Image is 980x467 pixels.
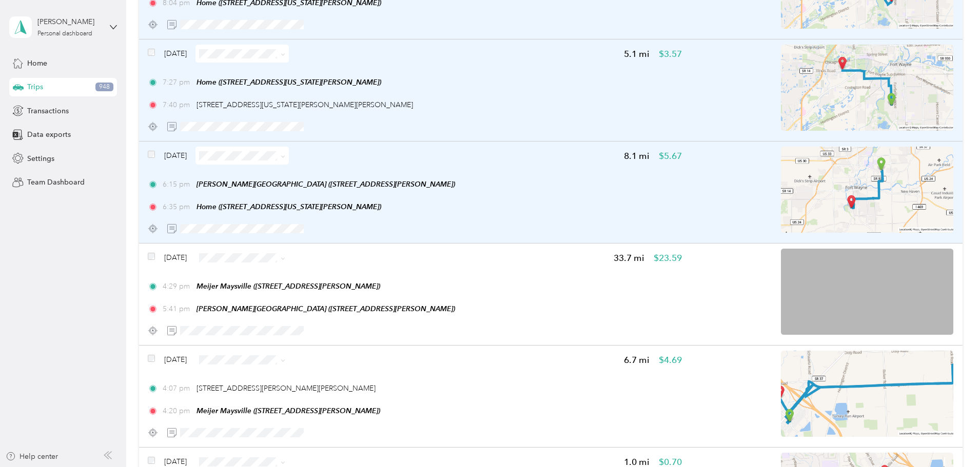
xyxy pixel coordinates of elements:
span: [STREET_ADDRESS][PERSON_NAME][PERSON_NAME] [197,384,376,393]
span: Home [27,58,47,69]
iframe: Everlance-gr Chat Button Frame [923,410,980,467]
span: 7:27 pm [163,77,192,88]
span: [DATE] [164,354,187,365]
span: 8.1 mi [624,150,650,163]
div: [PERSON_NAME] [37,16,102,27]
span: Transactions [27,106,69,116]
span: Home ([STREET_ADDRESS][US_STATE][PERSON_NAME]) [197,78,381,86]
span: $23.59 [654,252,682,265]
span: 7:40 pm [163,99,192,110]
span: $3.57 [659,48,682,60]
span: 6.7 mi [624,354,650,367]
span: 4:20 pm [163,405,192,416]
span: Home ([STREET_ADDRESS][US_STATE][PERSON_NAME]) [197,202,381,211]
img: minimap [781,249,953,335]
span: [DATE] [164,252,187,263]
span: 5.1 mi [624,48,650,60]
span: Settings [27,153,54,164]
span: 4:29 pm [163,281,192,292]
span: [STREET_ADDRESS][US_STATE][PERSON_NAME][PERSON_NAME] [197,100,413,109]
img: minimap [781,147,953,233]
span: Data exports [27,129,71,140]
span: 6:15 pm [163,179,192,190]
span: [PERSON_NAME][GEOGRAPHIC_DATA] ([STREET_ADDRESS][PERSON_NAME]) [197,180,455,188]
span: 6:35 pm [163,201,192,212]
span: Trips [27,82,43,92]
div: Personal dashboard [37,31,92,37]
img: minimap [781,45,953,131]
span: [DATE] [164,150,187,161]
img: minimap [781,351,953,437]
span: 33.7 mi [614,252,644,265]
span: 948 [95,83,113,92]
span: $5.67 [659,150,682,163]
span: 4:07 pm [163,383,192,394]
span: [DATE] [164,48,187,59]
span: $4.69 [659,354,682,367]
span: Meijer Maysville ([STREET_ADDRESS][PERSON_NAME]) [197,407,380,415]
span: 5:41 pm [163,303,192,314]
span: Meijer Maysville ([STREET_ADDRESS][PERSON_NAME]) [197,282,380,290]
button: Help center [6,451,58,462]
span: [DATE] [164,456,187,467]
span: [PERSON_NAME][GEOGRAPHIC_DATA] ([STREET_ADDRESS][PERSON_NAME]) [197,304,455,313]
span: Team Dashboard [27,177,85,188]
